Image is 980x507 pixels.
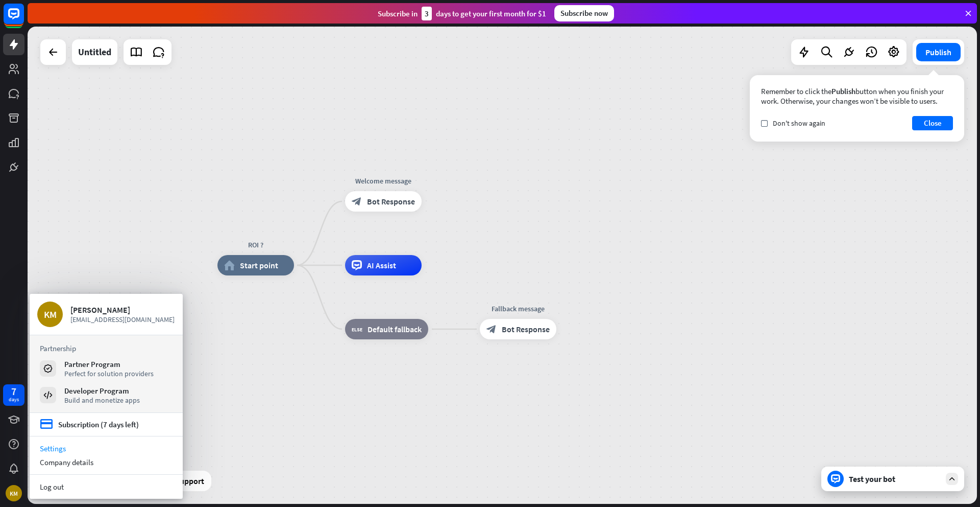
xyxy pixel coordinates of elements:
[40,359,173,378] a: Partner Program Perfect for solution providers
[367,196,415,206] span: Bot Response
[554,5,614,21] div: Subscribe now
[916,43,961,61] button: Publish
[378,7,546,20] div: Subscribe in days to get your first month for $1
[64,369,154,378] div: Perfect for solution providers
[70,315,175,324] span: [EMAIL_ADDRESS][DOMAIN_NAME]
[64,386,140,396] div: Developer Program
[367,260,396,270] span: AI Assist
[78,39,111,65] div: Untitled
[64,396,140,405] div: Build and monetize apps
[11,387,16,396] div: 7
[352,324,362,334] i: block_fallback
[224,260,235,270] i: home_2
[70,305,175,315] div: [PERSON_NAME]
[37,302,63,327] div: KM
[422,7,432,20] div: 3
[831,86,855,96] span: Publish
[367,324,422,334] span: Default fallback
[30,442,183,455] a: Settings
[30,455,183,469] div: Company details
[912,116,953,130] button: Close
[30,480,183,494] a: Log out
[58,420,139,429] div: Subscription (7 days left)
[37,302,175,327] a: KM [PERSON_NAME] [EMAIL_ADDRESS][DOMAIN_NAME]
[175,473,204,489] span: Support
[337,176,429,186] div: Welcome message
[64,359,154,369] div: Partner Program
[472,304,564,314] div: Fallback message
[486,324,497,334] i: block_bot_response
[40,343,173,353] h3: Partnership
[352,196,362,206] i: block_bot_response
[849,474,941,484] div: Test your bot
[8,4,39,35] button: Open LiveChat chat widget
[3,384,24,406] a: 7 days
[210,240,302,250] div: ROI ?
[773,119,825,128] span: Don't show again
[761,86,953,106] div: Remember to click the button when you finish your work. Otherwise, your changes won’t be visible ...
[40,418,139,431] a: credit_card Subscription (7 days left)
[6,485,22,501] div: KM
[240,260,278,270] span: Start point
[40,386,173,404] a: Developer Program Build and monetize apps
[40,418,53,431] i: credit_card
[9,396,19,403] div: days
[502,324,550,334] span: Bot Response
